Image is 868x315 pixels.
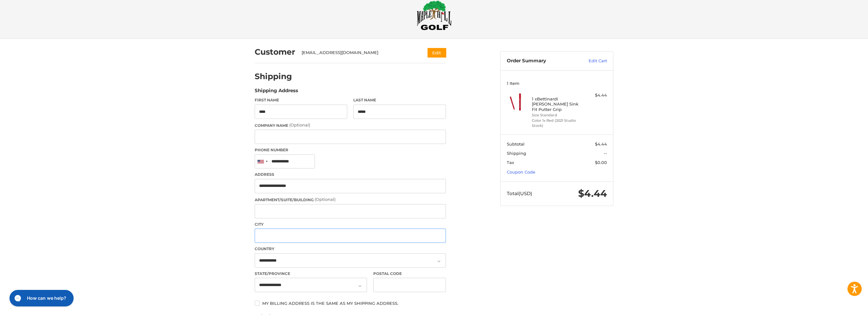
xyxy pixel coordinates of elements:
[6,288,75,309] iframe: Gorgias live chat messenger
[507,58,575,64] h3: Order Summary
[255,87,298,97] legend: Shipping Address
[578,188,607,199] span: $4.44
[255,172,446,177] label: Address
[604,151,607,156] span: --
[255,271,367,277] label: State/Province
[507,160,514,165] span: Tax
[255,147,446,153] label: Phone Number
[507,81,607,86] h3: 1 Item
[255,196,446,203] label: Apartment/Suite/Building
[255,301,446,306] label: My billing address is the same as my shipping address.
[532,113,580,118] li: Size Standard
[582,92,607,99] div: $4.44
[255,222,446,227] label: City
[507,169,535,175] a: Coupon Code
[255,72,292,81] h2: Shipping
[353,97,446,103] label: Last Name
[595,160,607,165] span: $0.00
[373,271,446,277] label: Postal Code
[532,118,580,128] li: Color 1x Red (2021 Studio Stock)
[315,197,336,202] small: (Optional)
[507,151,526,156] span: Shipping
[255,122,446,128] label: Company Name
[507,190,532,196] span: Total (USD)
[289,122,310,127] small: (Optional)
[427,48,446,57] button: Edit
[532,96,580,112] h4: 1 x Bettinardi [PERSON_NAME] Sink Fit Putter Grip
[255,246,446,252] label: Country
[302,50,415,56] div: [EMAIL_ADDRESS][DOMAIN_NAME]
[417,0,452,30] img: Maple Hill Golf
[255,97,347,103] label: First Name
[507,141,525,147] span: Subtotal
[575,58,607,64] a: Edit Cart
[255,155,270,168] div: United States: +1
[255,47,295,57] h2: Customer
[595,141,607,147] span: $4.44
